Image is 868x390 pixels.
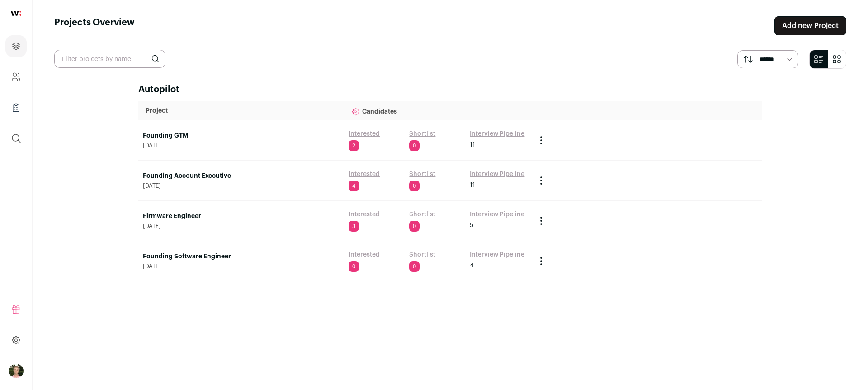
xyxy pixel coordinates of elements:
span: [DATE] [143,182,340,190]
h2: Autopilot [138,83,762,96]
a: Interview Pipeline [470,129,524,138]
span: 4 [349,181,359,191]
a: Interview Pipeline [470,210,524,219]
a: Shortlist [409,210,435,219]
span: [DATE] [143,223,340,230]
span: [DATE] [143,263,340,270]
button: Project Actions [536,256,547,266]
h1: Projects Overview [54,16,135,35]
a: Firmware Engineer [143,212,340,221]
a: Interested [349,170,380,179]
button: Project Actions [536,215,547,226]
input: Filter projects by name [54,50,165,68]
a: Add new Project [774,16,846,35]
a: Interested [349,129,380,138]
a: Founding Software Engineer [143,252,340,261]
a: Company Lists [5,97,27,119]
span: 2 [349,140,359,151]
a: Interested [349,210,380,219]
img: wellfound-shorthand-0d5821cbd27db2630d0214b213865d53afaa358527fdda9d0ea32b1df1b89c2c.svg [11,11,21,16]
a: Interested [349,250,380,259]
span: 5 [470,221,473,230]
img: 18664549-medium_jpg [9,364,24,378]
span: 3 [349,221,359,232]
span: 0 [349,261,359,272]
span: 0 [409,181,420,191]
a: Founding GTM [143,131,340,140]
span: 0 [409,221,420,232]
span: 0 [409,140,420,151]
a: Shortlist [409,129,435,138]
a: Interview Pipeline [470,170,524,179]
span: 11 [470,181,475,190]
button: Project Actions [536,135,547,146]
p: Project [146,106,337,115]
a: Projects [5,35,27,57]
span: [DATE] [143,142,340,149]
a: Founding Account Executive [143,171,340,181]
p: Candidates [351,102,524,120]
a: Company and ATS Settings [5,66,27,88]
button: Project Actions [536,175,547,186]
span: 4 [470,261,474,270]
a: Shortlist [409,250,435,259]
button: Open dropdown [9,364,24,378]
a: Interview Pipeline [470,250,524,259]
a: Shortlist [409,170,435,179]
span: 0 [409,261,420,272]
span: 11 [470,140,475,149]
